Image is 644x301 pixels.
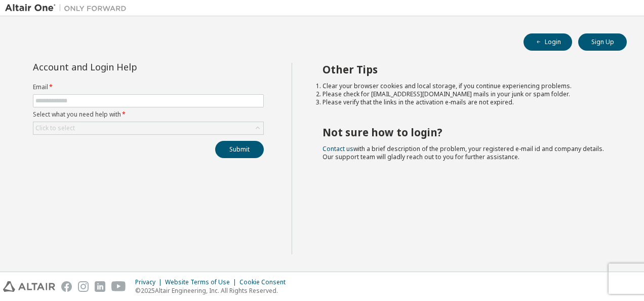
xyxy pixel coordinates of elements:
[215,141,264,158] button: Submit
[33,63,218,71] div: Account and Login Help
[239,278,292,286] div: Cookie Consent
[524,33,572,51] button: Login
[323,144,604,161] span: with a brief description of the problem, your registered e-mail id and company details. Our suppo...
[135,278,165,286] div: Privacy
[3,281,55,292] img: altair_logo.svg
[61,281,72,292] img: facebook.svg
[33,122,263,134] div: Click to select
[135,286,292,295] p: © 2025 Altair Engineering, Inc. All Rights Reserved.
[33,83,264,91] label: Email
[78,281,89,292] img: instagram.svg
[323,82,609,90] li: Clear your browser cookies and local storage, if you continue experiencing problems.
[323,144,353,153] a: Contact us
[165,278,239,286] div: Website Terms of Use
[323,90,609,98] li: Please check for [EMAIL_ADDRESS][DOMAIN_NAME] mails in your junk or spam folder.
[33,110,264,119] label: Select what you need help with
[578,33,627,51] button: Sign Up
[323,126,609,139] h2: Not sure how to login?
[35,124,75,132] div: Click to select
[111,281,126,292] img: youtube.svg
[95,281,105,292] img: linkedin.svg
[323,63,609,76] h2: Other Tips
[323,98,609,106] li: Please verify that the links in the activation e-mails are not expired.
[5,3,132,13] img: Altair One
